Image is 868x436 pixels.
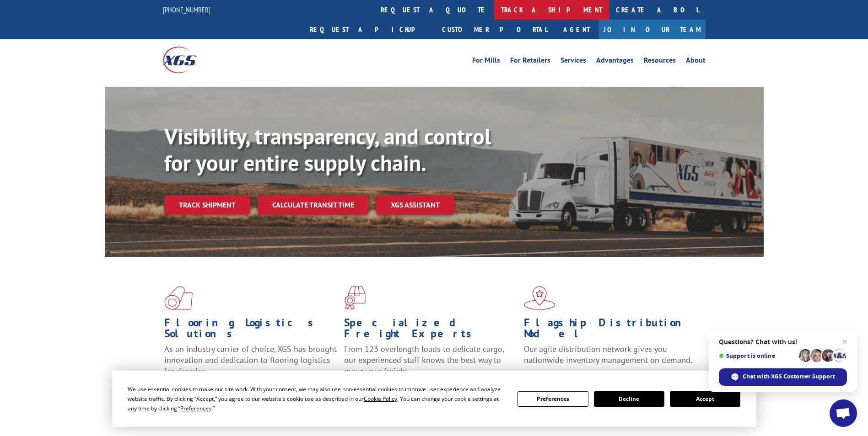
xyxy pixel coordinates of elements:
[164,286,193,310] img: xgs-icon-total-supply-chain-intelligence-red
[670,391,740,407] button: Accept
[719,368,847,386] div: Chat with XGS Customer Support
[830,399,857,427] div: Open chat
[594,391,664,407] button: Decline
[743,372,835,381] span: Chat with XGS Customer Support
[561,57,586,67] a: Services
[164,344,337,376] span: As an industry carrier of choice, XGS has brought innovation and dedication to flooring logistics...
[303,20,435,39] a: Request a pickup
[599,20,706,39] a: Join Our Team
[596,57,634,67] a: Advantages
[839,336,850,347] span: Close chat
[719,338,847,346] span: Questions? Chat with us!
[524,317,697,344] h1: Flagship Distribution Model
[180,404,211,412] span: Preferences
[344,344,517,384] p: From 123 overlength loads to delicate cargo, our experienced staff knows the best way to move you...
[344,317,517,344] h1: Specialized Freight Experts
[472,57,500,67] a: For Mills
[510,57,550,67] a: For Retailers
[128,384,507,413] div: We use essential cookies to make our site work. With your consent, we may also use non-essential ...
[719,352,796,359] span: Support is online
[518,391,588,407] button: Preferences
[258,195,369,215] a: Calculate transit time
[524,286,555,310] img: xgs-icon-flagship-distribution-model-red
[112,371,756,427] div: Cookie Consent Prompt
[376,195,454,215] a: XGS ASSISTANT
[554,20,599,39] a: Agent
[435,20,554,39] a: Customer Portal
[164,317,337,344] h1: Flooring Logistics Solutions
[164,122,491,177] b: Visibility, transparency, and control for your entire supply chain.
[524,344,692,365] span: Our agile distribution network gives you nationwide inventory management on demand.
[686,57,706,67] a: About
[344,286,366,310] img: xgs-icon-focused-on-flooring-red
[164,195,250,214] a: Track shipment
[364,395,397,403] span: Cookie Policy
[163,5,210,14] a: [PHONE_NUMBER]
[644,57,676,67] a: Resources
